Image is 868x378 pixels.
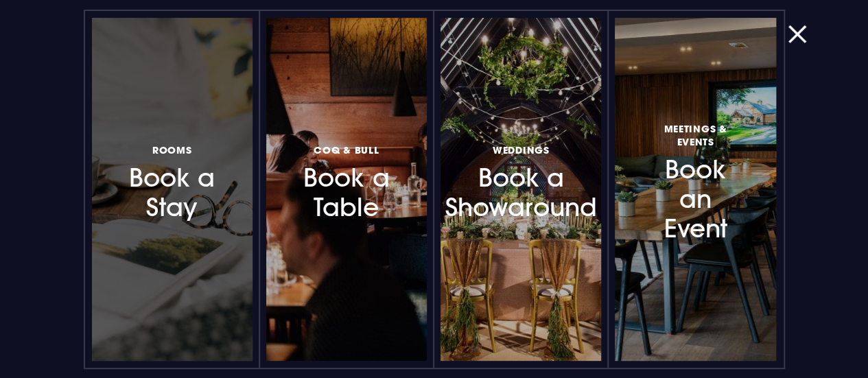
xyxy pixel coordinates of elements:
[615,18,775,361] a: Meetings & EventsBook an Event
[296,141,397,223] h3: Book a Table
[314,143,379,156] span: Coq & Bull
[645,122,745,148] span: Meetings & Events
[645,120,745,244] h3: Book an Event
[266,18,427,361] a: Coq & BullBook a Table
[152,143,192,156] span: Rooms
[122,141,222,223] h3: Book a Stay
[493,143,550,156] span: Weddings
[441,18,601,361] a: WeddingsBook a Showaround
[92,18,253,361] a: RoomsBook a Stay
[471,141,571,223] h3: Book a Showaround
